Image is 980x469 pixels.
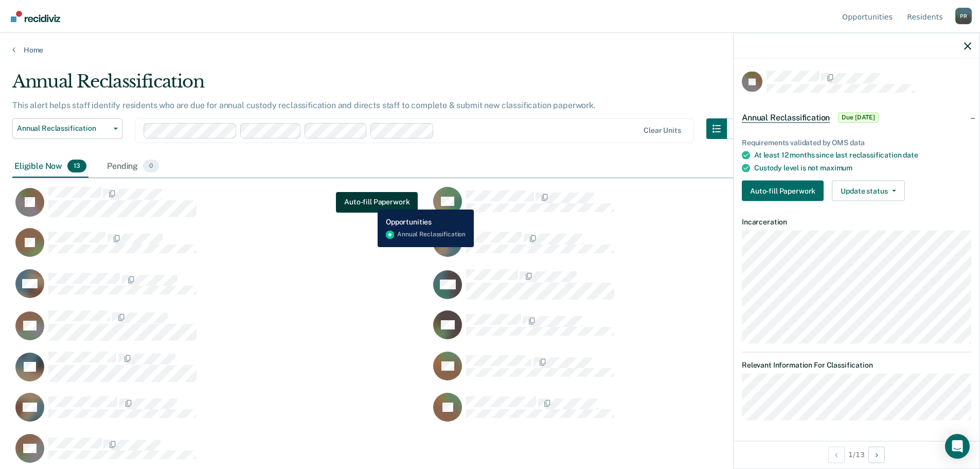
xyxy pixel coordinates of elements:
[17,124,110,133] span: Annual Reclassification
[832,181,904,201] button: Update status
[820,164,852,172] span: maximum
[742,112,830,123] span: Annual Reclassification
[734,441,979,468] div: 1 / 13
[12,186,430,228] div: CaseloadOpportunityCell-00667254
[430,228,848,269] div: CaseloadOpportunityCell-00585692
[12,71,747,100] div: Annual Reclassification
[11,11,60,22] img: Recidiviz
[754,151,971,160] div: At least 12 months since last reclassification
[430,310,848,351] div: CaseloadOpportunityCell-00555324
[742,218,971,227] dt: Incarceration
[838,112,879,123] span: Due [DATE]
[742,361,971,370] dt: Relevant Information For Classification
[955,8,972,24] button: Profile dropdown button
[12,269,430,310] div: CaseloadOpportunityCell-00594151
[754,164,971,172] div: Custody level is not
[742,181,824,201] button: Auto-fill Paperwork
[336,192,418,213] button: Auto-fill Paperwork
[430,392,848,433] div: CaseloadOpportunityCell-00655846
[734,101,979,134] div: Annual ReclassificationDue [DATE]
[12,228,430,269] div: CaseloadOpportunityCell-00661147
[12,351,430,392] div: CaseloadOpportunityCell-00389612
[67,160,86,173] span: 13
[12,392,430,433] div: CaseloadOpportunityCell-00599218
[12,310,430,351] div: CaseloadOpportunityCell-00638611
[955,8,972,24] div: P R
[336,192,418,213] a: Navigate to form link
[143,160,159,173] span: 0
[644,126,681,135] div: Clear units
[12,45,968,55] a: Home
[945,434,970,459] div: Open Intercom Messenger
[742,138,971,147] div: Requirements validated by OMS data
[105,155,161,178] div: Pending
[742,181,828,201] a: Navigate to form link
[430,186,848,228] div: CaseloadOpportunityCell-00477037
[868,446,885,463] button: Next Opportunity
[828,446,845,463] button: Previous Opportunity
[903,151,918,159] span: date
[12,155,88,178] div: Eligible Now
[430,269,848,310] div: CaseloadOpportunityCell-00561370
[12,100,596,110] p: This alert helps staff identify residents who are due for annual custody reclassification and dir...
[430,351,848,392] div: CaseloadOpportunityCell-00597705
